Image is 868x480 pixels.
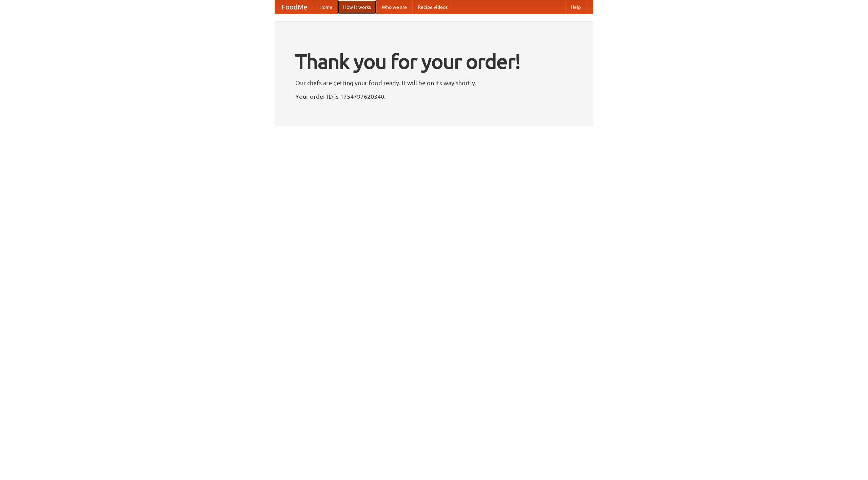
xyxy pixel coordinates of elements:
[275,0,314,14] a: FoodMe
[314,0,338,14] a: Home
[376,0,412,14] a: Who we are
[295,91,573,101] p: Your order ID is 1754797620340.
[338,0,376,14] a: How it works
[295,78,573,88] p: Our chefs are getting your food ready. It will be on its way shortly.
[565,0,586,14] a: Help
[295,45,573,78] h1: Thank you for your order!
[412,0,453,14] a: Recipe videos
